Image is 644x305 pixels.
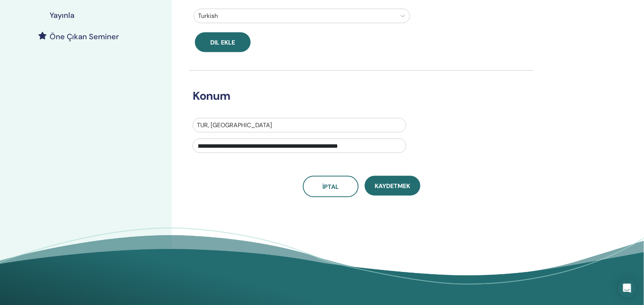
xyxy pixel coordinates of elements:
[322,183,339,191] span: İptal
[50,32,119,41] h4: Öne Çıkan Seminer
[303,176,359,197] a: İptal
[195,32,251,52] button: Dil ekle
[211,38,235,46] span: Dil ekle
[50,11,74,20] h4: Yayınla
[618,279,636,297] div: Open Intercom Messenger
[365,176,420,196] button: Kaydetmek
[375,182,410,190] span: Kaydetmek
[188,89,523,103] h3: Konum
